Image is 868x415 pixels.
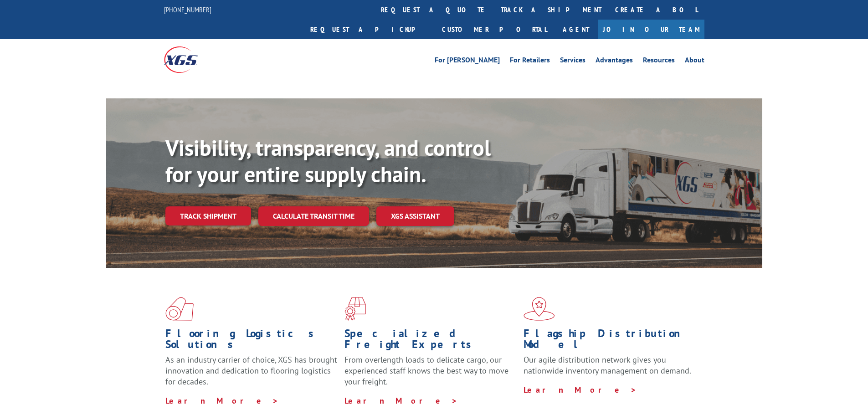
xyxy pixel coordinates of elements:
[524,384,637,395] a: Learn More >
[344,328,517,354] h1: Specialized Freight Experts
[258,206,369,226] a: Calculate transit time
[596,56,633,67] a: Advantages
[165,354,337,387] span: As an industry carrier of choice, XGS has brought innovation and dedication to flooring logistics...
[643,56,675,67] a: Resources
[165,395,279,406] a: Learn More >
[598,20,704,39] a: Join Our Team
[554,20,598,39] a: Agent
[165,206,251,225] a: Track shipment
[165,297,194,321] img: xgs-icon-total-supply-chain-intelligence-red
[510,56,550,67] a: For Retailers
[435,20,554,39] a: Customer Portal
[303,20,435,39] a: Request a pickup
[560,56,586,67] a: Services
[685,56,704,67] a: About
[344,297,366,321] img: xgs-icon-focused-on-flooring-red
[376,206,454,226] a: XGS ASSISTANT
[344,354,517,395] p: From overlength loads to delicate cargo, our experienced staff knows the best way to move your fr...
[344,395,458,406] a: Learn More >
[165,328,338,354] h1: Flooring Logistics Solutions
[165,133,491,188] b: Visibility, transparency, and control for your entire supply chain.
[524,297,555,321] img: xgs-icon-flagship-distribution-model-red
[435,56,500,67] a: For [PERSON_NAME]
[164,5,211,14] a: [PHONE_NUMBER]
[524,354,691,376] span: Our agile distribution network gives you nationwide inventory management on demand.
[524,328,696,354] h1: Flagship Distribution Model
